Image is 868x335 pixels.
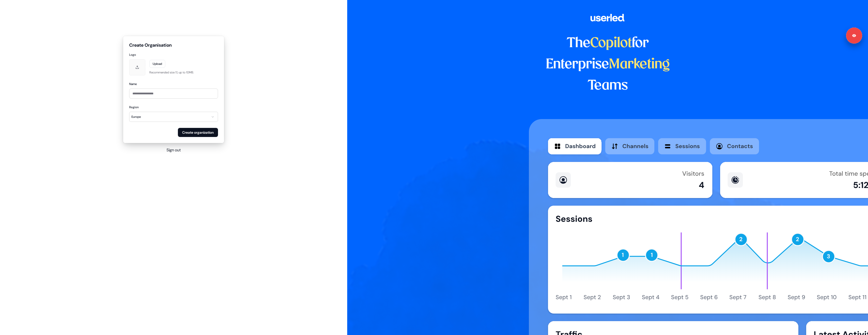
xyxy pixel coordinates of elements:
button: Sign out [167,147,181,153]
span: Copilot [590,37,632,50]
label: Region [129,105,218,110]
h1: The for Enterprise Teams [529,33,687,96]
div: Recommended size 1:1, up to 10MB. [149,70,194,75]
label: Logo [129,52,218,57]
h1: Create Organisation [129,42,218,48]
label: Upload [149,60,165,68]
span: Marketing [609,58,670,71]
button: Create organization [178,128,218,137]
label: Name [129,81,218,87]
